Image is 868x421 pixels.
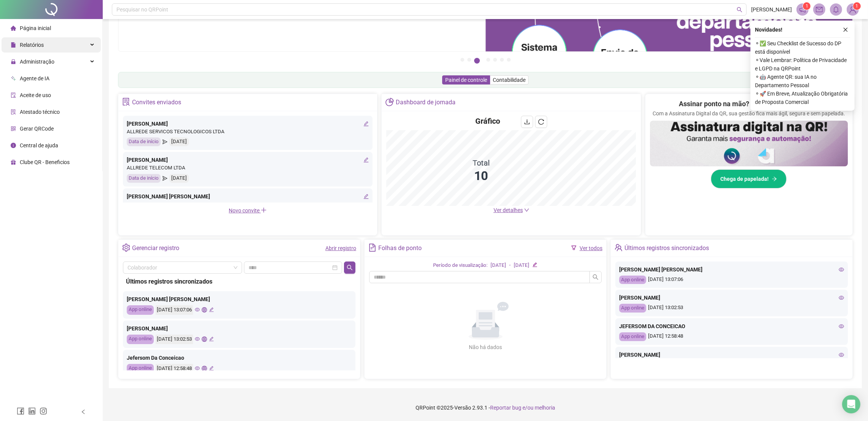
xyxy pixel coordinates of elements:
[847,4,858,15] img: 92300
[162,174,167,183] span: send
[103,394,868,421] footer: QRPoint © 2025 - 2.93.1 -
[711,169,787,188] button: Chega de papelada!
[619,276,844,284] div: [DATE] 13:07:06
[491,262,506,270] div: [DATE]
[169,174,189,183] div: [DATE]
[209,307,214,312] span: edit
[720,175,769,183] span: Chega de papelada!
[493,77,526,83] span: Contabilidade
[619,293,844,302] div: [PERSON_NAME]
[755,89,850,106] span: ⚬ 🚀 Em Breve, Atualização Obrigatória de Proposta Comercial
[467,58,471,62] button: 2
[202,366,207,371] span: global
[20,142,58,148] span: Central de ajuda
[20,92,51,98] span: Aceite de uso
[843,27,848,32] span: close
[806,3,808,9] span: 1
[755,26,782,34] span: Novidades !
[451,343,521,351] div: Não há dados
[363,157,369,163] span: edit
[514,262,529,270] div: [DATE]
[156,335,193,344] div: [DATE] 13:02:53
[229,207,267,214] span: Novo convite
[619,332,646,341] div: App online
[20,42,44,48] span: Relatórios
[11,59,16,64] span: lock
[347,265,353,271] span: search
[856,3,858,9] span: 1
[363,194,369,199] span: edit
[127,364,154,373] div: App online
[209,336,214,341] span: edit
[127,295,352,303] div: [PERSON_NAME] [PERSON_NAME]
[11,92,16,97] span: audit
[396,96,456,109] div: Dashboard de jornada
[679,99,819,109] h2: Assinar ponto na mão? Isso ficou no passado!
[772,176,777,182] span: arrow-right
[11,126,16,131] span: qrcode
[126,277,352,286] div: Últimos registros sincronizados
[494,207,529,213] a: Ver detalhes down
[474,58,480,64] button: 3
[11,142,16,148] span: info-circle
[209,366,214,371] span: edit
[494,207,523,213] span: Ver detalhes
[619,322,844,330] div: JEFERSOM DA CONCEICAO
[20,75,49,81] span: Agente de IA
[592,274,599,280] span: search
[20,25,51,31] span: Página inicial
[755,39,850,56] span: ⚬ ✅ Seu Checklist de Sucesso do DP está disponível
[532,262,537,267] span: edit
[127,174,161,183] div: Data de início
[524,119,530,125] span: download
[11,42,16,47] span: file
[619,332,844,341] div: [DATE] 12:58:48
[833,6,839,13] span: bell
[127,305,154,315] div: App online
[195,336,200,341] span: eye
[755,56,850,73] span: ⚬ Vale Lembrar: Política de Privacidade e LGPD na QRPoint
[460,58,464,62] button: 1
[127,164,369,172] div: ALLREDE TELECOM LTDA
[653,109,845,118] p: Com a Assinatura Digital da QR, sua gestão fica mais ágil, segura e sem papelada.
[755,73,850,89] span: ⚬ 🤖 Agente QR: sua IA no Departamento Pessoal
[507,58,511,62] button: 7
[619,304,646,313] div: App online
[156,305,193,315] div: [DATE] 13:07:06
[619,265,844,274] div: [PERSON_NAME] [PERSON_NAME]
[433,262,487,270] div: Período de visualização:
[378,242,422,255] div: Folhas de ponto
[11,159,16,164] span: gift
[490,405,555,411] span: Reportar bug e/ou melhoria
[493,58,497,62] button: 5
[509,262,511,270] div: -
[127,120,369,128] div: [PERSON_NAME]
[839,352,844,357] span: eye
[195,366,200,371] span: eye
[127,137,161,146] div: Data de início
[169,137,189,146] div: [DATE]
[385,98,393,106] span: pie-chart
[195,307,200,312] span: eye
[17,407,24,415] span: facebook
[619,304,844,313] div: [DATE] 13:02:53
[20,59,54,65] span: Administração
[20,159,70,165] span: Clube QR - Beneficios
[475,116,500,126] h4: Gráfico
[524,207,529,213] span: down
[127,354,352,362] div: Jefersom Da Conceicao
[816,6,823,13] span: mail
[619,276,646,284] div: App online
[40,407,47,415] span: instagram
[799,6,806,13] span: notification
[853,2,861,10] sup: Atualize o seu contato no menu Meus Dados
[650,121,848,166] img: banner%2F02c71560-61a6-44d4-94b9-c8ab97240462.png
[803,2,811,10] sup: 1
[363,121,369,126] span: edit
[486,58,490,62] button: 4
[454,405,471,411] span: Versão
[20,126,54,132] span: Gerar QRCode
[839,295,844,300] span: eye
[127,335,154,344] div: App online
[127,192,369,201] div: [PERSON_NAME] [PERSON_NAME]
